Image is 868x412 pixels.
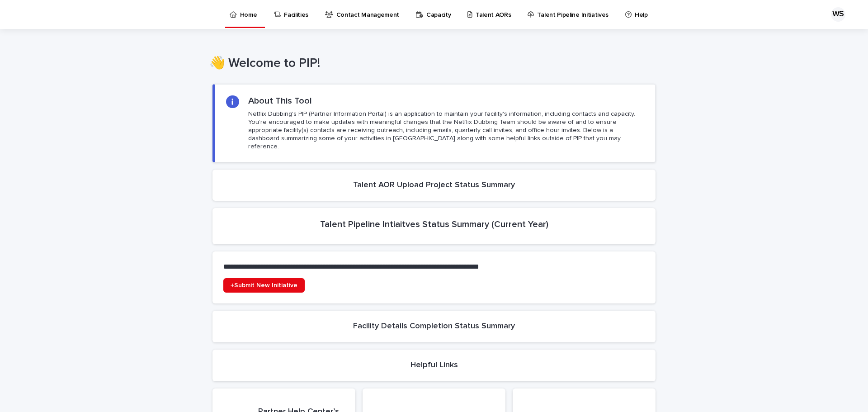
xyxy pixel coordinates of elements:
h2: Talent AOR Upload Project Status Summary [353,180,515,190]
h1: 👋 Welcome to PIP! [209,56,652,71]
h2: About This Tool [248,95,312,106]
a: +Submit New Initiative [223,278,305,293]
p: Netflix Dubbing's PIP (Partner Information Portal) is an application to maintain your facility's ... [248,110,644,151]
h2: Talent Pipeline Intiaitves Status Summary (Current Year) [320,219,548,230]
h2: Helpful Links [410,360,458,370]
div: WS [831,7,845,22]
span: +Submit New Initiative [231,282,297,289]
h2: Facility Details Completion Status Summary [353,322,515,331]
